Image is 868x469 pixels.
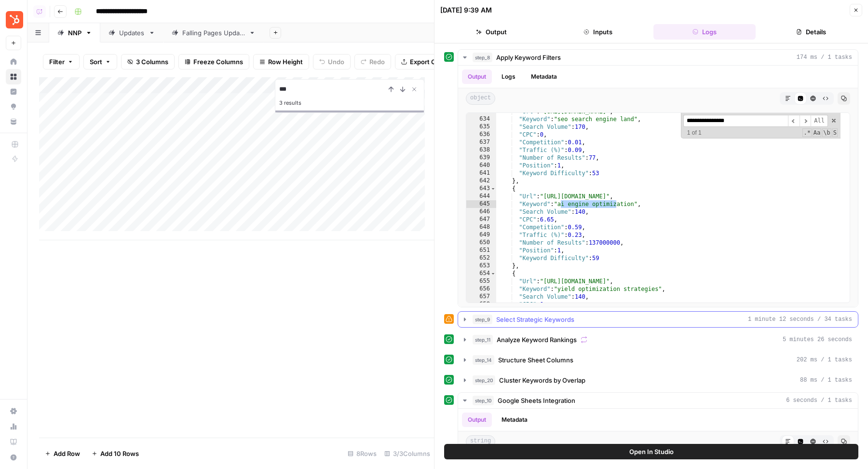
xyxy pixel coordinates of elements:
span: Toggle code folding, rows 654 through 664 [490,270,496,277]
div: 656 [466,285,496,293]
span: Filter [49,57,65,67]
a: Updates [100,23,163,42]
button: Row Height [253,54,309,69]
span: ​ [788,115,800,127]
span: 202 ms / 1 tasks [797,356,852,364]
span: 1 of 1 [683,129,705,137]
div: [DATE] 9:39 AM [440,5,492,15]
a: Browse [6,69,21,84]
span: Row Height [268,57,303,67]
button: Sort [83,54,117,69]
a: Opportunities [6,99,21,114]
span: Freeze Columns [193,57,243,67]
span: RegExp Search [802,128,811,137]
span: Google Sheets Integration [498,396,575,405]
span: 1 minute 12 seconds / 34 tasks [748,315,852,324]
div: 637 [466,138,496,146]
button: Help + Support [6,450,21,465]
button: Previous Result [385,83,397,95]
div: 645 [466,200,496,208]
img: Blog Content Action Plan Logo [6,11,23,28]
button: 5 minutes 26 seconds [458,332,858,347]
div: 658 [466,301,496,308]
div: 642 [466,177,496,185]
span: step_9 [473,315,492,324]
span: step_10 [473,396,494,405]
div: 651 [466,247,496,254]
div: 652 [466,254,496,262]
span: Whole Word Search [822,128,831,137]
span: Add 10 Rows [100,449,139,458]
button: Inputs [547,24,650,40]
button: Close Search [408,83,420,95]
span: Open In Studio [629,447,674,456]
div: 641 [466,169,496,177]
div: 653 [466,262,496,270]
span: 6 seconds / 1 tasks [786,396,852,405]
button: Logs [653,24,756,40]
span: Search In Selection [832,128,838,137]
div: 3 results [279,97,420,109]
span: Undo [328,57,344,67]
span: step_8 [473,53,492,62]
button: 1 minute 12 seconds / 34 tasks [458,312,858,327]
span: Toggle code folding, rows 643 through 653 [490,185,496,193]
div: 644 [466,193,496,200]
button: 174 ms / 1 tasks [458,50,858,65]
span: step_14 [473,355,494,365]
div: 654 [466,270,496,277]
button: Logs [496,69,521,84]
span: object [466,92,495,105]
span: step_11 [473,335,493,345]
div: 647 [466,216,496,223]
div: 640 [466,162,496,169]
span: 5 minutes 26 seconds [783,335,852,344]
button: Undo [313,54,351,69]
div: 3/3 Columns [380,446,434,461]
button: Add Row [39,446,86,461]
span: ​ [800,115,811,127]
span: Add Row [54,449,80,458]
span: Sort [90,57,102,67]
span: Cluster Keywords by Overlap [499,375,585,385]
button: Export CSV [395,54,450,69]
span: Structure Sheet Columns [498,355,573,365]
button: 202 ms / 1 tasks [458,352,858,368]
span: 88 ms / 1 tasks [800,376,852,385]
span: Analyze Keyword Rankings [497,335,577,345]
a: Settings [6,403,21,419]
span: Redo [369,57,385,67]
button: Output [462,413,492,427]
button: 3 Columns [121,54,175,69]
span: string [466,435,495,448]
div: 635 [466,123,496,131]
div: NNP [68,28,81,38]
button: Output [462,69,492,84]
div: 650 [466,239,496,247]
div: 8 Rows [344,446,380,461]
a: Learning Hub [6,434,21,450]
div: 639 [466,154,496,162]
div: 657 [466,293,496,301]
button: Workspace: Blog Content Action Plan [6,8,21,32]
div: 655 [466,277,496,285]
span: Export CSV [410,57,444,67]
div: 174 ms / 1 tasks [458,66,858,307]
div: Updates [119,28,145,38]
button: 88 ms / 1 tasks [458,372,858,388]
div: Falling Pages Update [182,28,245,38]
span: Alt-Enter [811,115,828,127]
a: Your Data [6,114,21,129]
span: 3 Columns [136,57,168,67]
button: Details [759,24,862,40]
button: Freeze Columns [178,54,249,69]
a: NNP [49,23,100,42]
div: 643 [466,185,496,193]
div: 648 [466,223,496,231]
div: 636 [466,131,496,138]
a: Usage [6,419,21,434]
a: Home [6,54,21,69]
div: 649 [466,231,496,239]
button: Metadata [525,69,563,84]
button: 6 seconds / 1 tasks [458,393,858,408]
